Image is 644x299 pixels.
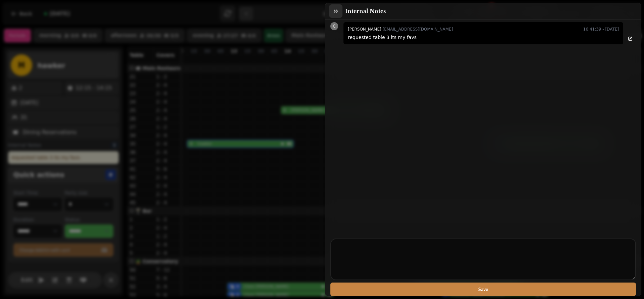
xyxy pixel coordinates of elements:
[348,27,381,32] span: [PERSON_NAME]
[330,283,636,296] button: Save
[583,25,619,33] time: 16:41:39 - [DATE]
[333,24,335,28] span: C
[348,25,453,33] div: [EMAIL_ADDRESS][DOMAIN_NAME]
[336,287,631,292] span: Save
[345,7,388,15] h3: Internal Notes
[348,33,619,41] p: requested table 3 its my favs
